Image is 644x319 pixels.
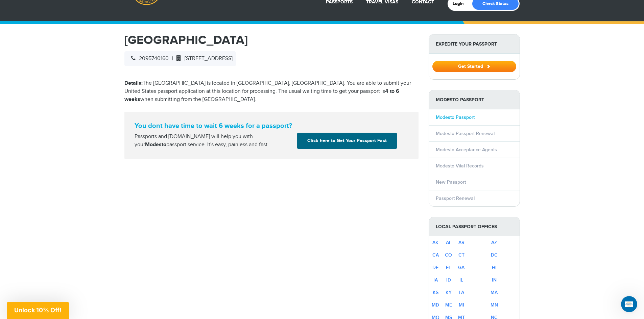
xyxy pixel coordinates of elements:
[492,265,497,270] a: HI
[492,277,497,283] a: IN
[132,133,295,149] div: Passports and [DOMAIN_NAME] will help you with your passport service. It's easy, painless and fast.
[436,195,475,201] a: Passport Renewal
[124,79,419,104] p: The [GEOGRAPHIC_DATA] is located in [GEOGRAPHIC_DATA], [GEOGRAPHIC_DATA]. You are able to submit ...
[432,302,439,308] a: MD
[429,34,520,54] strong: Expedite Your Passport
[436,114,475,120] a: Modesto Passport
[491,302,498,308] a: MN
[432,63,516,69] a: Get Started
[128,55,169,62] span: 2095740160
[491,240,497,245] a: AZ
[491,252,498,258] a: DC
[173,55,233,62] span: [STREET_ADDRESS]
[491,290,498,295] a: MA
[124,88,399,103] strong: 4 to 6 weeks
[433,277,438,283] a: IA
[453,1,469,6] a: Login
[432,61,516,72] button: Get Started
[459,290,464,295] a: LA
[458,240,464,245] a: AR
[124,34,419,46] h1: [GEOGRAPHIC_DATA]
[429,217,520,236] strong: Local Passport Offices
[432,252,439,258] a: CA
[433,290,438,295] a: KS
[124,80,143,86] strong: Details:
[621,296,637,312] iframe: Intercom live chat
[429,90,520,109] strong: Modesto Passport
[436,163,484,169] a: Modesto Vital Records
[446,290,452,295] a: KY
[458,265,464,270] a: GA
[432,240,438,245] a: AK
[446,240,451,245] a: AL
[459,277,463,283] a: IL
[14,307,62,314] span: Unlock 10% Off!
[459,302,464,308] a: MI
[446,277,451,283] a: ID
[458,252,464,258] a: CT
[446,265,451,270] a: FL
[436,179,466,185] a: New Passport
[445,252,452,258] a: CO
[445,302,452,308] a: ME
[297,133,397,149] a: Click here to Get Your Passport Fast
[124,159,419,240] iframe: Customer reviews powered by Trustpilot
[436,131,495,136] a: Modesto Passport Renewal
[436,147,497,153] a: Modesto Acceptance Agents
[7,302,69,319] div: Unlock 10% Off!
[432,265,438,270] a: DE
[145,141,166,148] strong: Modesto
[124,51,236,66] div: |
[135,122,408,130] strong: You dont have time to wait 6 weeks for a passport?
